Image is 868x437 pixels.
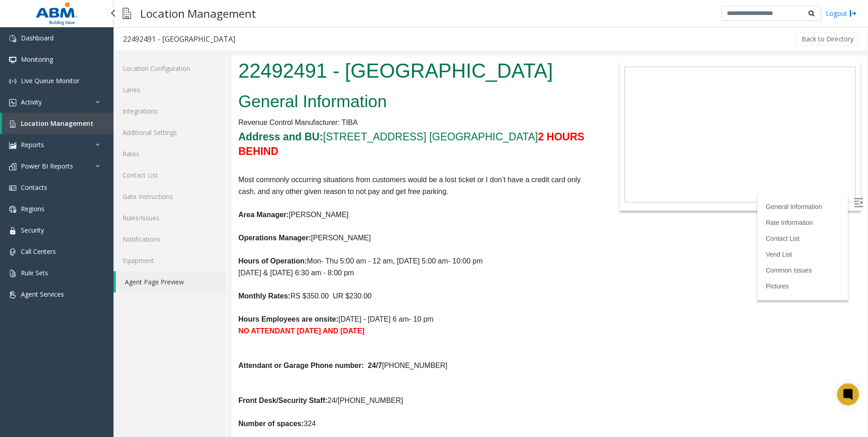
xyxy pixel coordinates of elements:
h1: 22492491 - [GEOGRAPHIC_DATA] [7,1,364,30]
h4: [STREET_ADDRESS] [GEOGRAPHIC_DATA] [7,74,364,103]
b: Front Desk/Security Staff: [7,341,96,349]
img: logout [849,9,857,18]
a: Equipment [113,250,227,271]
a: Integrations [113,100,227,122]
a: Notifications [113,228,227,250]
a: Location Configuration [113,58,227,79]
span: Security [21,226,44,234]
span: Reports [21,140,44,149]
img: 'icon' [9,163,16,170]
img: 'icon' [9,120,16,128]
b: Hours of Operation: [7,202,75,209]
span: Rule Sets [21,268,48,277]
span: Contacts [21,183,47,192]
p: Mon- Thu 5:00 am - 12 am, [DATE] 5:00 am- 10:00 pm [7,200,364,212]
h2: General Information [7,35,364,58]
p: [DATE] - [DATE] 6 am- 10 pm [7,258,364,270]
a: Contact List [534,179,568,187]
a: Rates [113,143,227,164]
img: 'icon' [9,291,16,298]
a: Agent Page Preview [116,271,227,293]
span: Regions [21,204,44,213]
span: Agent Services [21,290,64,298]
b: Hours Employees are onsite: [7,260,107,268]
b: Attendant or Garage Phone number: 24/7 [7,306,151,314]
span: Location Management [21,119,94,128]
img: 'icon' [9,35,16,42]
img: 'icon' [9,78,16,85]
a: Contact List [113,164,227,186]
p: Most commonly occurring situations from customers would be a lost ticket or I don’t have a credit... [7,119,364,142]
img: Open/Close Sidebar Menu [622,143,631,152]
p: 24/[PHONE_NUMBER] [7,339,364,351]
img: 'icon' [9,270,16,277]
a: Additional Settings [113,122,227,143]
b: Number of spaces: [7,364,72,372]
img: 'icon' [9,248,16,256]
b: NO ATTENDANT [DATE] AND [DATE] [7,272,133,279]
button: Back to Directory [796,32,859,46]
span: Live Queue Monitor [21,76,79,85]
a: Rate Information [534,164,582,171]
span: Dashboard [21,34,54,42]
p: [PHONE_NUMBER] [7,304,364,316]
img: 'icon' [9,142,16,149]
a: Rules/Issues [113,207,227,228]
span: Activity [21,98,42,106]
h3: Location Management [136,2,261,25]
a: Logout [826,9,857,18]
a: Vend List [534,195,561,203]
p: RS $350.00 UR $230.00 [7,235,364,247]
a: Gate Instructions [113,186,227,207]
img: 'icon' [9,184,16,192]
span: Revenue Control Manufacturer: TIBA [7,63,126,71]
img: pageIcon [123,2,131,25]
span: Power BI Reports [21,162,73,170]
p: [PERSON_NAME] [7,154,364,165]
img: 'icon' [9,99,16,106]
b: Operations Manager: [7,179,79,186]
a: Common Issues [534,211,580,218]
p: [PERSON_NAME] [7,177,364,189]
img: 'icon' [9,56,16,64]
span: Call Centers [21,247,56,256]
a: General Information [534,148,591,155]
p: 324 [7,363,364,374]
img: 'icon' [9,227,16,234]
img: 'icon' [9,206,16,213]
div: 22492491 - [GEOGRAPHIC_DATA] [123,33,235,45]
a: Pictures [534,227,557,234]
b: Area Manager: [7,155,57,163]
a: Lanes [113,79,227,100]
p: [DATE] & [DATE] 6:30 am - 8:00 pm [7,212,364,223]
b: Address and BU: [7,75,92,87]
span: Monitoring [21,55,53,64]
b: Monthly Rates: [7,237,59,244]
a: Location Management [2,113,113,134]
